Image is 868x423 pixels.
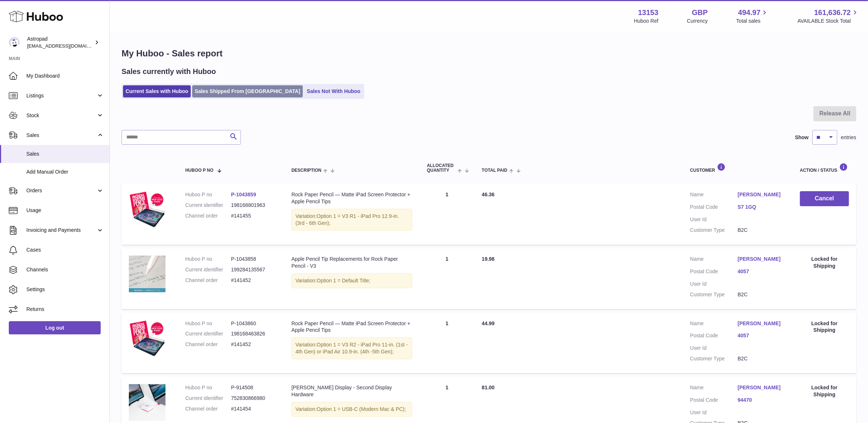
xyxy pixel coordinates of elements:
[231,212,277,219] dd: #141455
[231,405,277,412] dd: #141454
[185,405,231,412] dt: Channel order
[9,321,101,334] a: Log out
[690,216,738,223] dt: User Id
[295,213,399,226] span: Option 1 = V3 R1 - iPad Pro 12.9-in. (3rd - 6th Gen);
[231,277,277,284] dd: #141452
[738,291,785,298] dd: B2C
[26,92,96,99] span: Listings
[27,43,108,49] span: [EMAIL_ADDRESS][DOMAIN_NAME]
[738,256,785,263] a: [PERSON_NAME]
[690,281,738,287] dt: User Id
[738,227,785,234] dd: B2C
[690,345,738,352] dt: User Id
[420,248,474,309] td: 1
[231,384,277,391] dd: P-914508
[482,320,495,326] span: 44.99
[797,8,859,25] a: 161,636.72 AVAILABLE Stock Total
[690,191,738,200] dt: Name
[185,191,231,198] dt: Huboo P no
[634,18,659,25] div: Huboo Ref
[185,384,231,391] dt: Huboo P no
[690,355,738,362] dt: Customer Type
[690,384,738,393] dt: Name
[800,191,849,206] button: Cancel
[129,384,165,421] img: MattRonge_r2_MSP20255.jpg
[231,266,277,273] dd: 199284135567
[185,256,231,263] dt: Huboo P no
[317,278,370,283] span: Option 1 = Default Title;
[687,18,708,25] div: Currency
[26,227,96,234] span: Invoicing and Payments
[192,85,303,97] a: Sales Shipped From [GEOGRAPHIC_DATA]
[291,320,412,334] div: Rock Paper Pencil — Matte iPad Screen Protector + Apple Pencil Tips
[291,168,321,173] span: Description
[841,134,856,141] span: entries
[26,266,104,273] span: Channels
[291,209,412,231] div: Variation:
[638,8,659,18] strong: 13153
[231,395,277,402] dd: 752830866980
[690,268,738,277] dt: Postal Code
[185,202,231,209] dt: Current identifier
[690,227,738,234] dt: Customer Type
[427,163,456,173] span: ALLOCATED Quantity
[738,8,760,18] span: 494.97
[129,256,165,292] img: v3tips.png
[26,168,104,175] span: Add Manual Order
[291,384,412,398] div: [PERSON_NAME] Display - Second Display Hardware
[185,277,231,284] dt: Channel order
[185,341,231,348] dt: Channel order
[738,320,785,327] a: [PERSON_NAME]
[800,320,849,334] div: Locked for Shipping
[26,187,96,194] span: Orders
[291,256,412,270] div: Apple Pencil Tip Replacements for Rock Paper Pencil - V3
[26,112,96,119] span: Stock
[231,192,256,197] a: P-1043859
[26,132,96,139] span: Sales
[690,291,738,298] dt: Customer Type
[690,332,738,341] dt: Postal Code
[482,168,507,173] span: Total paid
[26,151,104,157] span: Sales
[800,256,849,270] div: Locked for Shipping
[317,406,406,412] span: Option 1 = USB-C (Modern Mac & PC);
[26,286,104,293] span: Settings
[482,192,495,197] span: 46.36
[690,320,738,329] dt: Name
[738,332,785,339] a: 4057
[690,204,738,212] dt: Postal Code
[295,342,408,355] span: Option 1 = V3 R2 - iPad Pro 11-in. (1st - 4th Gen) or iPad Air 10.9-in. (4th -5th Gen);
[185,212,231,219] dt: Channel order
[738,355,785,362] dd: B2C
[814,8,851,18] span: 161,636.72
[231,320,277,327] dd: P-1043860
[9,37,20,48] img: internalAdmin-13153@internal.huboo.com
[797,18,859,25] span: AVAILABLE Stock Total
[420,313,474,374] td: 1
[26,246,104,253] span: Cases
[800,384,849,398] div: Locked for Shipping
[738,268,785,275] a: 4057
[129,191,165,228] img: 2025-IPADS.jpg
[185,320,231,327] dt: Huboo P no
[738,191,785,198] a: [PERSON_NAME]
[291,337,412,359] div: Variation:
[800,163,849,173] div: Action / Status
[690,397,738,405] dt: Postal Code
[738,397,785,404] a: 94470
[123,85,191,97] a: Current Sales with Huboo
[690,163,785,173] div: Customer
[482,385,495,390] span: 81.00
[185,395,231,402] dt: Current identifier
[795,134,809,141] label: Show
[231,330,277,337] dd: 198168463826
[26,73,104,79] span: My Dashboard
[291,191,412,205] div: Rock Paper Pencil — Matte iPad Screen Protector + Apple Pencil Tips
[185,266,231,273] dt: Current identifier
[736,18,769,25] span: Total sales
[231,202,277,209] dd: 198168801963
[738,204,785,211] a: S7 1GQ
[420,184,474,245] td: 1
[27,36,93,49] div: Astropad
[482,256,495,262] span: 19.98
